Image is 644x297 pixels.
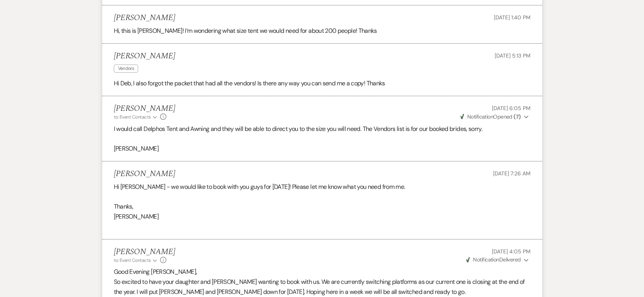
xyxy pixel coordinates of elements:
[114,257,158,264] button: to: Event Contacts
[114,64,139,73] span: Vendors
[114,124,531,134] p: I would call Delphos Tent and Awning and they will be able to direct you to the size you will nee...
[114,212,531,222] p: [PERSON_NAME]
[114,78,531,88] p: Hi Deb, I also forgot the packet that had all the vendors! Is there any way you can send me a cop...
[114,277,531,297] p: So excited to have your daughter and [PERSON_NAME] wanting to book with us. We are currently swit...
[114,114,158,120] button: to: Event Contacts
[465,256,530,264] button: NotificationDelivered
[114,51,175,61] h5: [PERSON_NAME]
[493,170,530,177] span: [DATE] 7:26 AM
[114,104,175,114] h5: [PERSON_NAME]
[460,113,521,120] span: Opened
[466,256,521,263] span: Delivered
[492,248,530,255] span: [DATE] 4:05 PM
[514,113,521,120] strong: ( 7 )
[459,113,531,121] button: NotificationOpened (7)
[114,267,531,277] p: Good Evening [PERSON_NAME],
[114,182,531,192] p: Hi [PERSON_NAME] - we would like to book with you guys for [DATE]! Please let me know what you ne...
[473,256,499,263] span: Notification
[114,114,151,120] span: to: Event Contacts
[467,113,493,120] span: Notification
[114,26,531,36] p: Hi, this is [PERSON_NAME]! I’m wondering what size tent we would need for about 200 people! Thanks
[114,247,175,257] h5: [PERSON_NAME]
[114,169,175,179] h5: [PERSON_NAME]
[495,52,530,59] span: [DATE] 5:13 PM
[114,202,531,212] p: Thanks,
[492,105,530,112] span: [DATE] 6:05 PM
[114,13,175,23] h5: [PERSON_NAME]
[114,144,531,154] p: [PERSON_NAME]
[114,257,151,263] span: to: Event Contacts
[494,14,530,21] span: [DATE] 1:40 PM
